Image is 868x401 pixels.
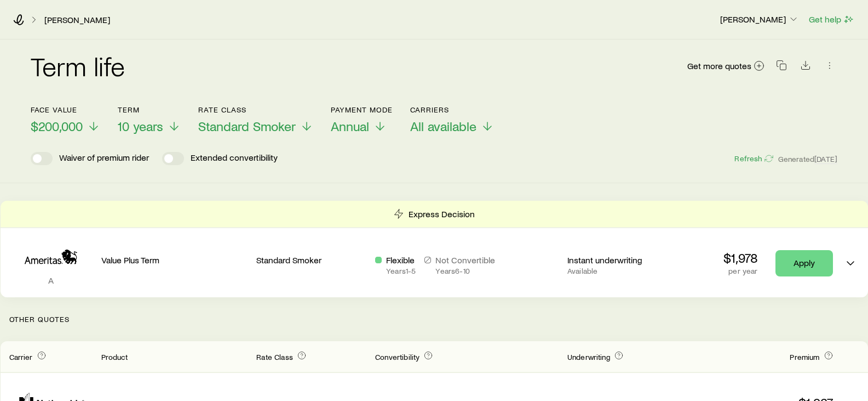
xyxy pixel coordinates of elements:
h2: Term life [31,53,125,79]
span: [DATE] [814,154,837,164]
a: Get more quotes [687,60,765,72]
p: Available [567,267,677,275]
button: CarriersAll available [410,105,494,134]
button: Rate ClassStandard Smoker [198,105,313,134]
p: Years 1 - 5 [386,267,416,275]
div: Term quotes [1,201,868,297]
p: [PERSON_NAME] [720,14,799,25]
p: Not Convertible [435,255,495,266]
p: Years 6 - 10 [435,267,495,275]
button: [PERSON_NAME] [720,13,800,26]
span: Underwriting [567,352,610,362]
p: Face value [31,105,100,114]
span: Convertibility [375,352,419,362]
span: Premium [790,352,819,362]
button: Refresh [734,154,773,164]
button: Face value$200,000 [31,105,100,134]
p: Term [118,105,181,114]
p: per year [723,267,758,275]
p: Express Decision [409,208,475,219]
button: Term10 years [118,105,181,134]
p: A [9,275,93,286]
span: Carrier [9,352,33,362]
p: Flexible [386,255,416,266]
p: $1,978 [723,250,758,266]
p: Value Plus Term [101,255,248,266]
a: [PERSON_NAME] [44,15,111,25]
p: Extended convertibility [191,152,278,165]
button: Get help [808,13,855,26]
a: Apply [775,250,833,276]
span: Rate Class [256,352,293,362]
span: Get more quotes [687,61,751,70]
span: Generated [778,154,837,164]
p: Other Quotes [1,297,868,341]
p: Carriers [410,105,494,114]
button: Payment ModeAnnual [331,105,393,134]
span: Product [101,352,128,362]
p: Waiver of premium rider [59,152,149,165]
p: Payment Mode [331,105,393,114]
span: Standard Smoker [198,118,296,134]
span: $200,000 [31,118,83,134]
p: Standard Smoker [256,255,366,266]
p: Instant underwriting [567,255,677,266]
span: All available [410,118,476,134]
span: Annual [331,118,369,134]
span: 10 years [118,118,163,134]
a: Download CSV [798,62,813,72]
p: Rate Class [198,105,313,114]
